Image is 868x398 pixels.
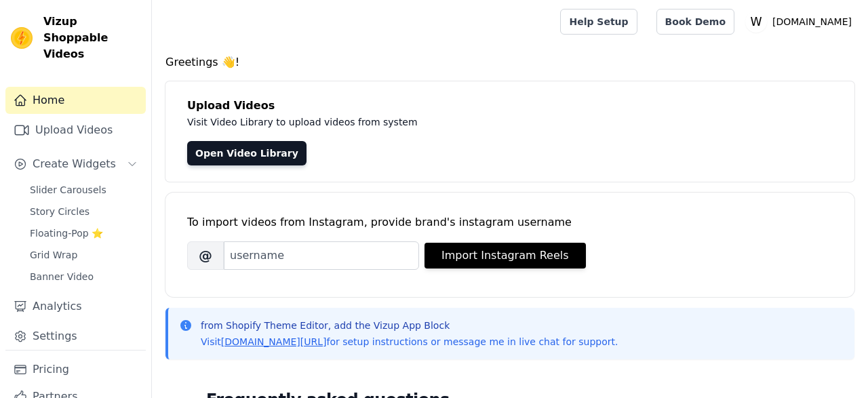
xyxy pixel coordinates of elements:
[30,270,94,283] span: Banner Video
[187,141,307,165] a: Open Video Library
[750,15,762,28] text: W
[22,202,146,221] a: Story Circles
[187,214,833,231] div: To import videos from Instagram, provide brand's instagram username
[43,14,140,62] span: Vizup Shoppable Videos
[5,356,146,383] a: Pricing
[560,9,637,35] a: Help Setup
[187,241,224,270] span: @
[165,54,854,71] h4: Greetings 👋!
[221,336,327,347] a: [DOMAIN_NAME][URL]
[30,183,106,197] span: Slider Carousels
[5,323,146,350] a: Settings
[5,293,146,320] a: Analytics
[33,156,116,172] span: Create Widgets
[224,241,419,270] input: username
[745,9,857,34] button: W [DOMAIN_NAME]
[30,226,103,240] span: Floating-Pop ⭐
[201,319,618,332] p: from Shopify Theme Editor, add the Vizup App Block
[187,114,795,130] p: Visit Video Library to upload videos from system
[767,9,857,34] p: [DOMAIN_NAME]
[22,180,146,199] a: Slider Carousels
[22,224,146,243] a: Floating-Pop ⭐
[201,335,618,349] p: Visit for setup instructions or message me in live chat for support.
[30,205,90,218] span: Story Circles
[5,151,146,178] button: Create Widgets
[656,9,734,35] a: Book Demo
[30,248,77,262] span: Grid Wrap
[425,243,586,268] button: Import Instagram Reels
[5,87,146,114] a: Home
[187,98,833,114] h4: Upload Videos
[5,117,146,144] a: Upload Videos
[22,245,146,264] a: Grid Wrap
[11,27,33,49] img: Vizup
[22,267,146,286] a: Banner Video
